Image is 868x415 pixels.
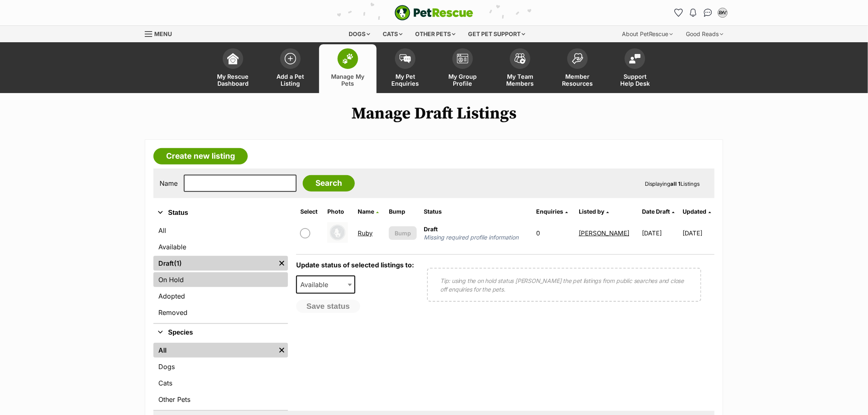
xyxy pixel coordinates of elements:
[272,73,309,87] span: Add a Pet Listing
[536,208,568,215] a: Enquiries
[463,26,531,42] div: Get pet support
[153,392,288,407] a: Other Pets
[276,343,288,358] a: Remove filter
[153,256,276,271] a: Draft
[153,289,288,303] a: Adopted
[606,44,664,93] a: Support Help Desk
[303,175,355,192] input: Search
[377,26,409,42] div: Cats
[683,219,714,247] td: [DATE]
[424,233,529,242] span: Missing required profile information
[533,219,575,247] td: 0
[514,53,526,64] img: team-members-icon-5396bd8760b3fe7c0b43da4ab00e1e3bb1a5d9ba89233759b79545d2d3fc5d0d.svg
[153,272,288,287] a: On Hold
[153,341,288,410] div: Species
[160,180,178,187] label: Name
[389,226,416,240] button: Bump
[153,376,288,390] a: Cats
[645,180,700,187] span: Displaying Listings
[424,226,438,233] span: Draft
[704,9,713,17] img: chat-41dd97257d64d25036548639549fe6c8038ab92f7586957e7f3b1b290dea8141.svg
[319,44,377,93] a: Manage My Pets
[395,229,411,237] span: Bump
[154,30,172,37] span: Menu
[153,148,248,164] a: Create new listing
[153,221,288,323] div: Status
[153,207,288,218] button: Status
[153,343,276,358] a: All
[324,205,354,218] th: Photo
[153,359,288,374] a: Dogs
[215,73,251,87] span: My Rescue Dashboard
[342,53,354,64] img: manage-my-pets-icon-02211641906a0b7f246fdf0571729dbe1e7629f14944591b6c1af311fb30b64b.svg
[395,5,473,21] img: logo-e224e6f780fb5917bec1dbf3a21bbac754714ae5b6737aabdf751b685950b380.svg
[400,54,411,63] img: pet-enquiries-icon-7e3ad2cf08bfb03b45e93fb7055b45f3efa6380592205ae92323e6603595dc1f.svg
[145,26,178,41] a: Menu
[204,44,262,93] a: My Rescue Dashboard
[579,229,629,237] a: [PERSON_NAME]
[719,9,727,17] img: John & Yvonne profile pic
[153,305,288,320] a: Removed
[296,261,414,269] label: Update status of selected listings to:
[358,208,379,215] a: Name
[536,208,563,215] span: translation missing: en.admin.listings.index.attributes.enquiries
[434,44,491,93] a: My Group Profile
[227,53,239,64] img: dashboard-icon-eb2f2d2d3e046f16d808141f083e7271f6b2e854fb5c12c21221c1fb7104beca.svg
[579,208,609,215] a: Listed by
[672,6,685,19] a: Favourites
[174,258,182,268] span: (1)
[358,208,375,215] span: Name
[617,73,653,87] span: Support Help Desk
[377,44,434,93] a: My Pet Enquiries
[629,54,641,64] img: help-desk-icon-fdf02630f3aa405de69fd3d07c3f3aa587a6932b1a1747fa1d2bba05be0121f9.svg
[276,256,288,271] a: Remove filter
[297,279,336,290] span: Available
[386,205,420,218] th: Bump
[491,44,549,93] a: My Team Members
[153,239,288,254] a: Available
[687,6,700,19] button: Notifications
[457,54,468,64] img: group-profile-icon-3fa3cf56718a62981997c0bc7e787c4b2cf8bcc04b72c1350f741eb67cf2f40e.svg
[285,53,296,64] img: add-pet-listing-icon-0afa8454b4691262ce3f59096e99ab1cd57d4a30225e0717b998d2c9b9846f56.svg
[672,6,729,19] ul: Account quick links
[579,208,604,215] span: Listed by
[683,208,711,215] a: Updated
[297,205,323,218] th: Select
[410,26,461,42] div: Other pets
[716,6,729,19] button: My account
[358,229,373,237] a: Ruby
[387,73,424,87] span: My Pet Enquiries
[671,180,681,187] strong: all 1
[421,205,532,218] th: Status
[395,5,473,21] a: PetRescue
[440,276,688,294] p: Tip: using the on hold status [PERSON_NAME] the pet listings from public searches and close off e...
[549,44,606,93] a: Member Resources
[444,73,481,87] span: My Group Profile
[502,73,539,87] span: My Team Members
[701,6,715,19] a: Conversations
[153,327,288,338] button: Species
[559,73,596,87] span: Member Resources
[262,44,319,93] a: Add a Pet Listing
[642,208,675,215] a: Date Draft
[642,208,670,215] span: translation missing: en.admin.listings.index.attributes.date_draft
[153,223,288,238] a: All
[681,26,729,42] div: Good Reads
[296,300,360,313] button: Save status
[572,53,583,64] img: member-resources-icon-8e73f808a243e03378d46382f2149f9095a855e16c252ad45f914b54edf8863c.svg
[329,73,366,87] span: Manage My Pets
[683,208,706,215] span: Updated
[690,9,697,17] img: notifications-46538b983faf8c2785f20acdc204bb7945ddae34d4c08c2a6579f10ce5e182be.svg
[296,276,355,294] span: Available
[327,222,348,243] img: Ruby
[616,26,679,42] div: About PetRescue
[639,219,682,247] td: [DATE]
[343,26,376,42] div: Dogs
